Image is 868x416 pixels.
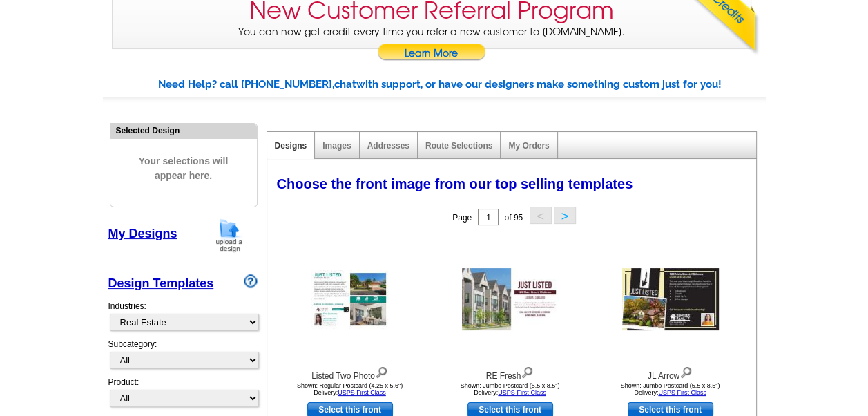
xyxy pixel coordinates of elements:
[277,176,633,191] span: Choose the front image from our top selling templates
[244,274,258,288] img: design-wizard-help-icon.png
[108,276,214,290] a: Design Templates
[462,268,559,330] img: RE Fresh
[658,389,706,396] a: USPS First Class
[595,382,746,396] div: Shown: Jumbo Postcard (5.5 x 8.5") Delivery:
[504,213,523,223] span: of 95
[679,363,693,379] img: view design details
[554,207,576,224] button: >
[108,293,258,338] div: Industries:
[211,218,247,253] img: upload-design
[113,25,751,64] p: You can now get credit every time you refer a new customer to [DOMAIN_NAME].
[121,140,247,197] span: Your selections will appear here.
[110,124,257,137] div: Selected Design
[508,141,549,151] a: My Orders
[158,77,766,93] div: Need Help? call [PHONE_NUMBER], with support, or have our designers make something custom just fo...
[425,141,492,151] a: Route Selections
[108,338,258,376] div: Subcategory:
[108,227,177,240] a: My Designs
[521,363,534,379] img: view design details
[498,389,546,396] a: USPS First Class
[377,44,486,64] a: Learn More
[275,141,307,151] a: Designs
[434,363,586,382] div: RE Fresh
[595,363,746,382] div: JL Arrow
[338,389,386,396] a: USPS First Class
[530,207,552,224] button: <
[334,78,356,91] span: chat
[622,268,719,330] img: JL Arrow
[108,376,258,414] div: Product:
[434,382,586,396] div: Shown: Jumbo Postcard (5.5 x 8.5") Delivery:
[322,141,351,151] a: Images
[452,213,472,223] span: Page
[274,382,426,396] div: Shown: Regular Postcard (4.25 x 5.6") Delivery:
[311,270,389,329] img: Listed Two Photo
[367,141,409,151] a: Addresses
[274,363,426,382] div: Listed Two Photo
[375,363,388,379] img: view design details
